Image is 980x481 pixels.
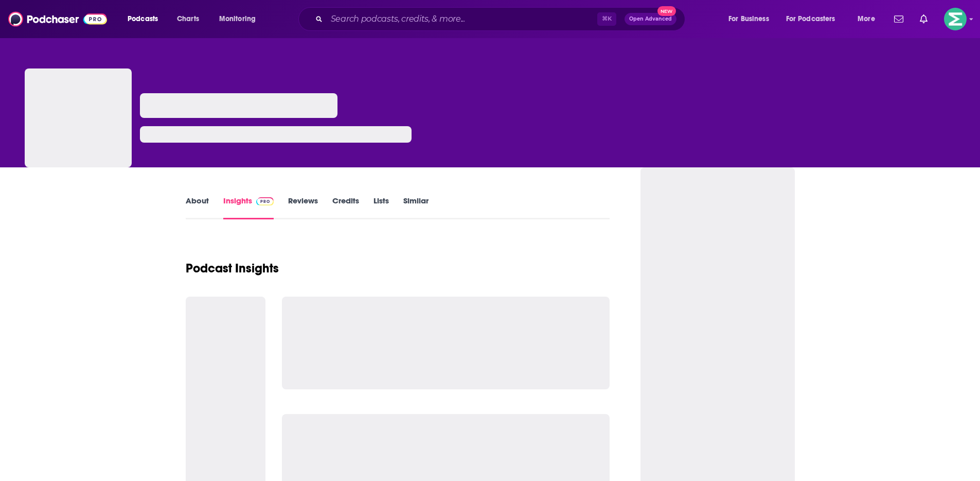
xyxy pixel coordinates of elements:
span: For Business [728,12,769,26]
a: Show notifications dropdown [916,10,932,28]
button: Show profile menu [944,8,967,30]
button: open menu [779,11,850,27]
a: Reviews [288,196,318,219]
button: Open AdvancedNew [625,13,676,25]
a: Credits [332,196,359,219]
button: open menu [721,11,782,27]
img: Podchaser Pro [256,197,274,205]
button: open menu [212,11,269,27]
button: open menu [850,11,888,27]
a: InsightsPodchaser Pro [223,196,274,219]
a: About [186,196,209,219]
h1: Podcast Insights [186,261,279,276]
a: Lists [373,196,389,219]
img: User Profile [944,8,967,30]
span: ⌘ K [597,12,616,26]
div: Search podcasts, credits, & more... [308,7,695,31]
span: Open Advanced [629,16,672,22]
span: Podcasts [128,12,158,26]
img: Podchaser - Follow, Share and Rate Podcasts [8,9,107,29]
a: Show notifications dropdown [890,10,907,28]
span: More [858,12,875,26]
a: Similar [403,196,429,219]
button: open menu [120,11,171,27]
span: Charts [177,12,199,26]
span: New [657,6,676,16]
span: For Podcasters [786,12,835,26]
a: Charts [170,11,205,27]
span: Logged in as LKassela [944,8,967,30]
span: Monitoring [219,12,256,26]
input: Search podcasts, credits, & more... [327,11,597,27]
